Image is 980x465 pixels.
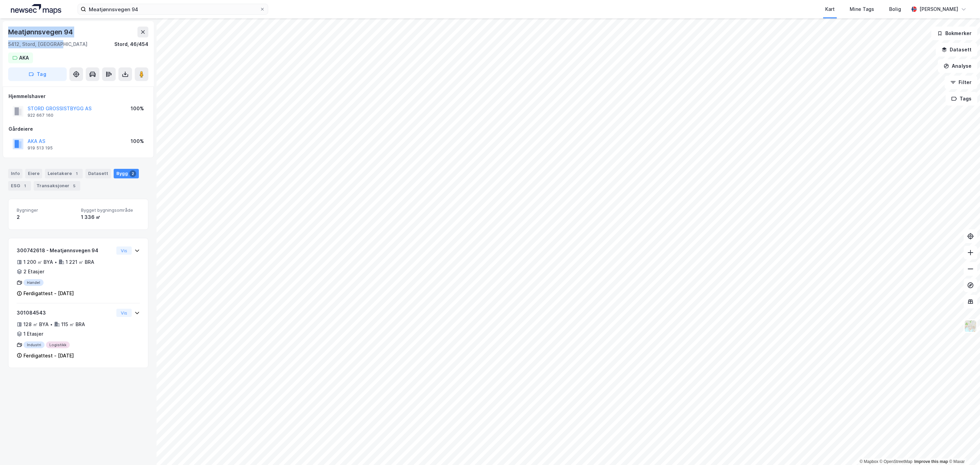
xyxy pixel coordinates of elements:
[71,182,78,189] div: 5
[23,352,74,360] div: Ferdigattest - [DATE]
[17,207,76,213] span: Bygninger
[19,54,29,62] div: AKA
[8,27,74,37] div: Meatjønnsvegen 94
[919,5,958,13] div: [PERSON_NAME]
[34,181,80,191] div: Transaksjoner
[914,459,948,464] a: Improve this map
[66,258,94,266] div: 1 221 ㎡ BRA
[28,145,53,151] div: 919 513 195
[129,170,136,177] div: 2
[17,246,114,255] div: 300742618 - Meatjønnsvegen 94
[825,5,835,13] div: Kart
[23,330,43,338] div: 1 Etasjer
[936,43,977,57] button: Datasett
[8,40,87,48] div: 5412, Stord, [GEOGRAPHIC_DATA]
[131,105,144,113] div: 100%
[131,137,144,145] div: 100%
[116,246,132,255] button: Vis
[880,459,913,464] a: OpenStreetMap
[116,309,132,317] button: Vis
[8,181,31,191] div: ESG
[25,169,42,178] div: Eiere
[9,92,148,100] div: Hjemmelshaver
[945,76,977,89] button: Filter
[850,5,874,13] div: Mine Tags
[21,182,28,189] div: 1
[17,309,114,317] div: 301084543
[81,207,140,213] span: Bygget bygningsområde
[23,258,53,266] div: 1 200 ㎡ BYA
[54,259,57,265] div: •
[9,125,148,133] div: Gårdeiere
[61,320,85,328] div: 115 ㎡ BRA
[11,4,61,14] img: logo.a4113a55bc3d86da70a041830d287a7e.svg
[85,169,111,178] div: Datasett
[889,5,901,13] div: Bolig
[860,459,878,464] a: Mapbox
[28,113,53,118] div: 922 667 160
[81,213,140,221] div: 1 336 ㎡
[8,169,22,178] div: Info
[931,27,977,40] button: Bokmerker
[45,169,83,178] div: Leietakere
[86,4,260,14] input: Søk på adresse, matrikkel, gårdeiere, leietakere eller personer
[946,432,980,465] iframe: Chat Widget
[946,92,977,106] button: Tags
[50,322,53,327] div: •
[964,320,977,333] img: Z
[23,268,44,276] div: 2 Etasjer
[73,170,80,177] div: 1
[8,67,67,81] button: Tag
[23,289,74,298] div: Ferdigattest - [DATE]
[114,169,139,178] div: Bygg
[17,213,76,221] div: 2
[938,59,977,73] button: Analyse
[114,40,148,48] div: Stord, 46/454
[23,320,49,328] div: 128 ㎡ BYA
